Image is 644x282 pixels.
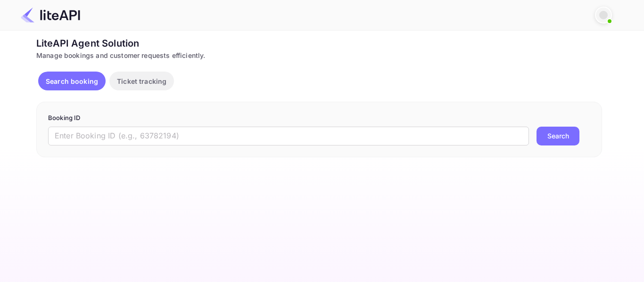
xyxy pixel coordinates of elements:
[21,8,80,23] img: LiteAPI Logo
[36,50,602,60] div: Manage bookings and customer requests efficiently.
[46,76,98,86] p: Search booking
[48,127,529,145] input: Enter Booking ID (e.g., 63782194)
[36,36,602,50] div: LiteAPI Agent Solution
[537,127,579,145] button: Search
[48,113,590,123] p: Booking ID
[117,76,166,86] p: Ticket tracking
